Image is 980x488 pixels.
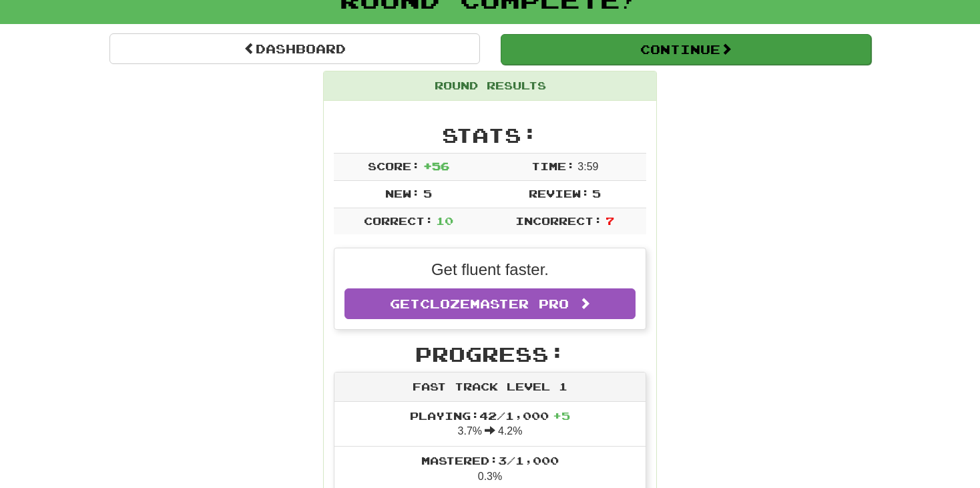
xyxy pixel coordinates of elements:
span: Mastered: 3 / 1,000 [421,454,559,467]
a: Dashboard [109,33,480,64]
li: 3.7% 4.2% [334,402,646,447]
span: Playing: 42 / 1,000 [410,409,570,422]
span: 5 [592,187,601,200]
span: Clozemaster Pro [420,296,569,311]
span: Correct: [364,214,433,227]
span: 3 : 59 [577,161,598,172]
span: 10 [436,214,453,227]
h2: Progress: [334,343,646,365]
div: Fast Track Level 1 [334,373,646,402]
span: Incorrect: [515,214,602,227]
span: Score: [368,160,420,172]
span: 7 [605,214,614,227]
span: 5 [423,187,432,200]
span: + 5 [553,409,570,422]
h2: Stats: [334,124,646,146]
a: GetClozemaster Pro [344,288,636,319]
p: Get fluent faster. [344,258,636,281]
span: Review: [529,187,589,200]
div: Round Results [324,71,656,101]
button: Continue [501,34,871,65]
span: New: [385,187,420,200]
span: Time: [531,160,575,172]
span: + 56 [423,160,449,172]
